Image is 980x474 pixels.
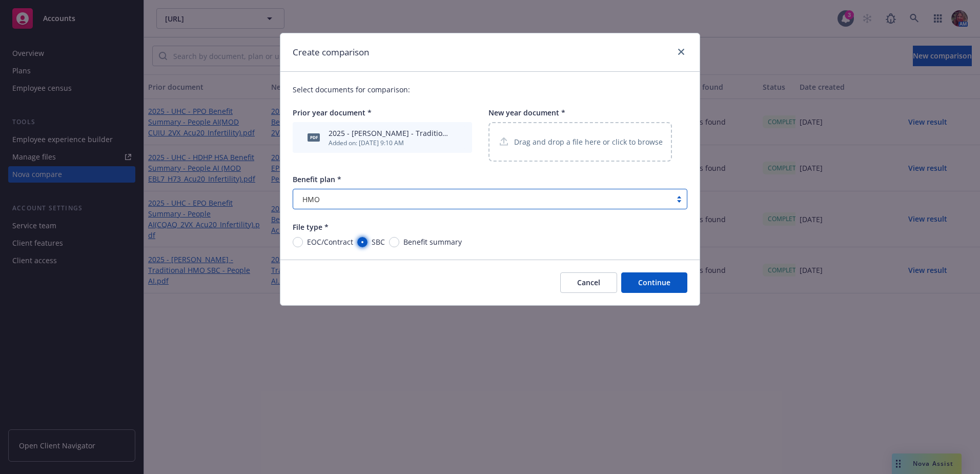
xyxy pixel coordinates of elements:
div: Drag and drop a file here or click to browse [488,122,672,162]
h1: Create comparison [293,46,369,59]
p: Drag and drop a file here or click to browse [514,136,663,147]
span: HMO [302,194,320,205]
span: Benefit plan * [293,174,341,184]
span: New year document * [488,108,565,117]
input: EOC/Contract [293,237,303,247]
button: archive file [454,132,462,143]
span: pdf [308,133,320,141]
input: Benefit summary [389,237,399,247]
p: Select documents for comparison: [293,84,687,95]
span: Prior year document * [293,108,372,117]
input: SBC [357,237,367,247]
div: 2025 - [PERSON_NAME] - Traditional HMO SBC - People AI.pdf [329,128,450,139]
span: HMO [298,194,666,205]
div: Added on: [DATE] 9:10 AM [329,139,450,147]
button: Cancel [560,272,617,293]
button: Continue [621,272,687,293]
span: Benefit summary [403,236,462,247]
span: EOC/Contract [307,236,353,247]
span: SBC [372,236,385,247]
span: File type * [293,222,329,232]
a: close [675,46,687,58]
